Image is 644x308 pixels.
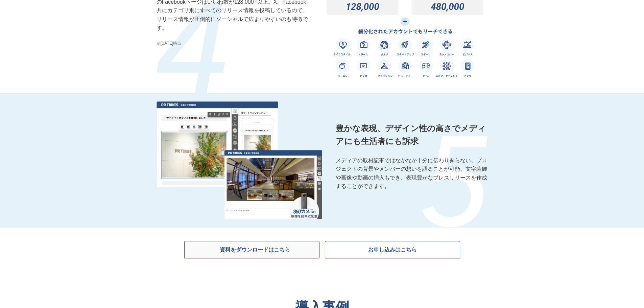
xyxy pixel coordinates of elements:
[325,241,460,258] a: お申し込みはこちら
[336,122,488,148] p: 豊かな表現、デザイン性の高さでメディアにも生活者にも訴求
[336,156,488,191] p: メディアの取材記事ではなかなか十分に伝わりきらない、プロジェクトの背景やメンバーの想いを語ることが可能。文字装飾や画像や動画の挿入もでき、表現豊かなプレスリリースを作成することができます。
[184,241,319,258] a: 資料をダウンロードはこちら
[157,40,309,47] span: ※[DATE]時点
[220,246,290,253] span: 資料をダウンロードはこちら
[157,2,225,93] img: 4
[157,101,322,219] img: 豊かな表現、デザイン性の高さでメディアにも生活者にも訴求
